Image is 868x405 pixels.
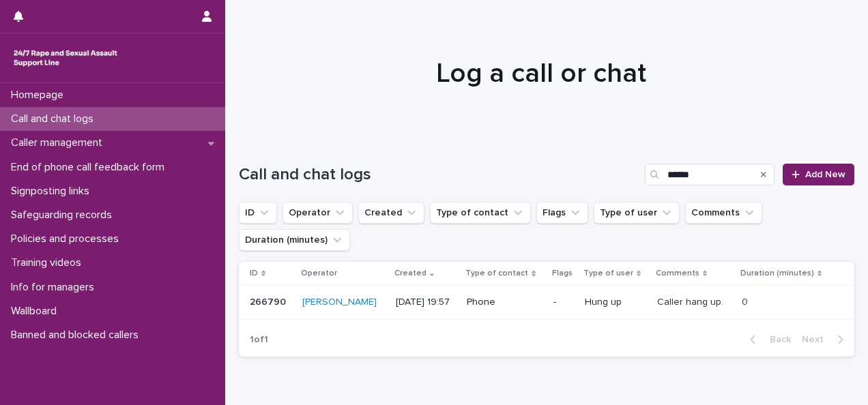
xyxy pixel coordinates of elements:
[239,286,854,320] tr: 266790266790 [PERSON_NAME] [DATE] 19:57Phone-Hung upCaller hang up.Caller hang up. 00
[5,256,92,269] p: Training videos
[5,161,175,174] p: End of phone call feedback form
[5,136,113,149] p: Caller management
[5,185,100,198] p: Signposting links
[583,266,633,281] p: Type of user
[5,112,104,125] p: Call and chat logs
[5,329,149,342] p: Banned and blocked callers
[536,202,588,224] button: Flags
[656,266,699,281] p: Comments
[5,232,130,245] p: Policies and processes
[394,266,426,281] p: Created
[585,297,646,308] p: Hung up
[783,164,854,185] a: Add New
[742,294,751,308] p: 0
[358,202,424,224] button: Created
[465,266,528,281] p: Type of contact
[467,297,542,308] p: Phone
[5,305,68,318] p: Wallboard
[302,297,377,308] a: [PERSON_NAME]
[250,266,258,281] p: ID
[657,294,726,308] p: Caller hang up.
[239,57,844,90] h1: Log a call or chat
[805,170,845,179] span: Add New
[796,333,854,346] button: Next
[5,209,123,222] p: Safeguarding records
[802,335,832,344] span: Next
[762,335,791,344] span: Back
[239,229,350,251] button: Duration (minutes)
[396,297,456,308] p: [DATE] 19:57
[740,266,814,281] p: Duration (minutes)
[553,297,574,308] p: -
[283,202,353,224] button: Operator
[239,323,279,357] p: 1 of 1
[645,164,775,185] input: Search
[5,281,105,294] p: Info for managers
[239,202,277,224] button: ID
[250,294,289,308] p: 266790
[239,165,639,185] h1: Call and chat logs
[552,266,573,281] p: Flags
[11,44,120,72] img: rhQMoQhaT3yELyF149Cw
[594,202,680,224] button: Type of user
[5,89,74,102] p: Homepage
[430,202,531,224] button: Type of contact
[739,333,796,346] button: Back
[685,202,762,224] button: Comments
[301,266,337,281] p: Operator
